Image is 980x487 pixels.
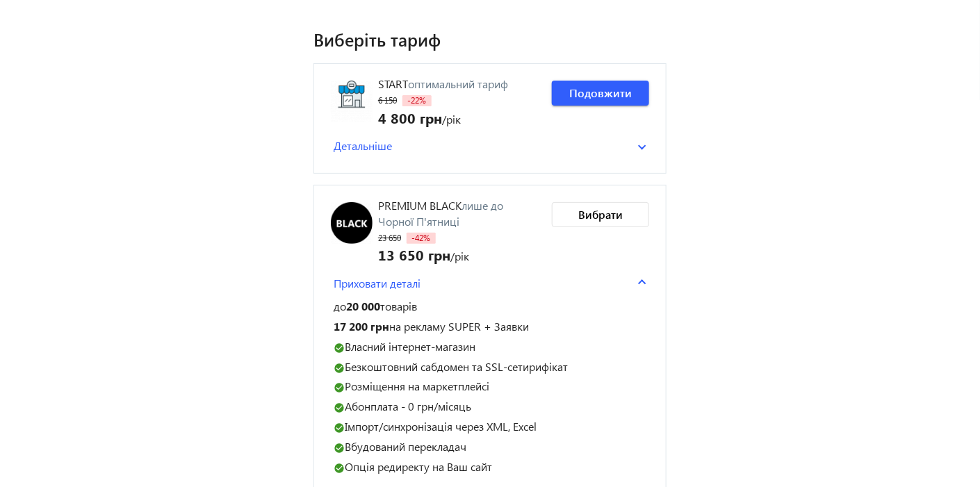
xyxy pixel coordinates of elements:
[334,319,389,333] span: 17 200 грн
[334,340,646,354] p: Власний інтернет-магазин
[313,27,667,51] h1: Виберіть тариф
[552,202,649,227] button: Вибрати
[334,440,646,454] p: Вбудований перекладач
[378,108,508,127] div: /рік
[331,135,649,156] mat-expansion-panel-header: Детальніше
[378,245,541,264] div: /рік
[334,460,646,474] p: Опція редиректу на Ваш сайт
[578,207,623,222] span: Вибрати
[378,198,503,228] span: лише до Чорної П'ятниці
[334,463,345,474] mat-icon: check_circle
[331,202,373,244] img: PREMIUM BLACK
[334,443,345,454] mat-icon: check_circle
[331,294,649,479] div: Приховати деталі
[334,299,646,314] p: до товарів
[334,402,345,413] mat-icon: check_circle
[402,95,432,106] span: -22%
[334,420,646,434] p: Імпорт/синхронізація через XML, Excel
[334,276,420,291] span: Приховати деталі
[334,399,646,414] p: Абонплата - 0 грн/місяць
[378,233,401,243] span: 23 650
[378,198,462,213] span: PREMIUM BLACK
[331,273,649,294] mat-expansion-panel-header: Приховати деталі
[331,81,373,122] img: Start
[334,379,646,394] p: Розміщення на маркетплейсі
[378,108,442,127] span: 4 800 грн
[378,95,397,106] span: 6 150
[407,233,436,244] span: -42%
[408,76,508,91] span: оптимальний тариф
[334,422,345,434] mat-icon: check_circle
[334,138,392,154] span: Детальніше
[334,360,646,374] p: Безкоштовний сабдомен та SSL-сетирифікат
[378,245,450,264] span: 13 650 грн
[334,320,646,334] p: на рекламу SUPER + Заявки
[334,382,345,393] mat-icon: check_circle
[378,76,408,91] span: Start
[334,363,345,374] mat-icon: check_circle
[334,342,345,354] mat-icon: check_circle
[346,299,380,313] span: 20 000
[552,81,649,106] button: Подовжити
[569,85,632,101] span: Подовжити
